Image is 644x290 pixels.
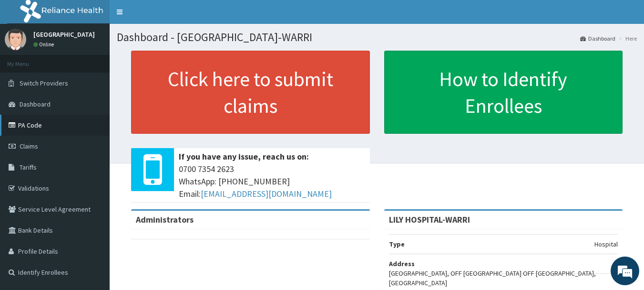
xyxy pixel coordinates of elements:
[389,259,415,268] b: Address
[580,34,615,43] a: Dashboard
[20,163,37,172] span: Tariffs
[131,51,370,134] a: Click here to submit claims
[20,100,51,108] span: Dashboard
[33,31,95,38] p: [GEOGRAPHIC_DATA]
[179,163,365,200] span: 0700 7354 2623 WhatsApp: [PHONE_NUMBER] Email:
[616,34,637,43] li: Here
[5,29,26,50] img: User Image
[389,269,618,288] p: [GEOGRAPHIC_DATA], OFF [GEOGRAPHIC_DATA] OFF [GEOGRAPHIC_DATA], [GEOGRAPHIC_DATA]
[179,151,309,162] b: If you have any issue, reach us on:
[136,214,194,225] b: Administrators
[117,31,637,43] h1: Dashboard - [GEOGRAPHIC_DATA]-WARRI
[389,240,405,248] b: Type
[20,142,38,150] span: Claims
[20,79,68,87] span: Switch Providers
[201,188,332,199] a: [EMAIL_ADDRESS][DOMAIN_NAME]
[594,239,618,249] p: Hospital
[33,41,56,48] a: Online
[389,214,470,225] strong: LILY HOSPITAL-WARRI
[384,51,623,134] a: How to Identify Enrollees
